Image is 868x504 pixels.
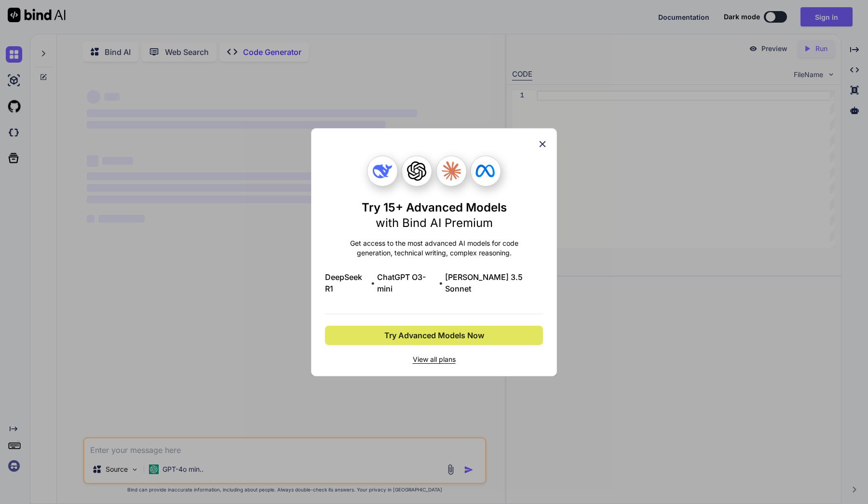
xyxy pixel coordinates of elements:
[384,330,484,341] span: Try Advanced Models Now
[445,271,543,294] span: [PERSON_NAME] 3.5 Sonnet
[439,277,443,289] span: •
[325,271,369,294] span: DeepSeek R1
[325,355,543,364] span: View all plans
[325,239,543,258] p: Get access to the most advanced AI models for code generation, technical writing, complex reasoning.
[325,326,543,345] button: Try Advanced Models Now
[362,200,507,231] h1: Try 15+ Advanced Models
[377,271,437,294] span: ChatGPT O3-mini
[371,277,375,289] span: •
[373,161,392,181] img: Deepseek
[376,216,493,230] span: with Bind AI Premium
